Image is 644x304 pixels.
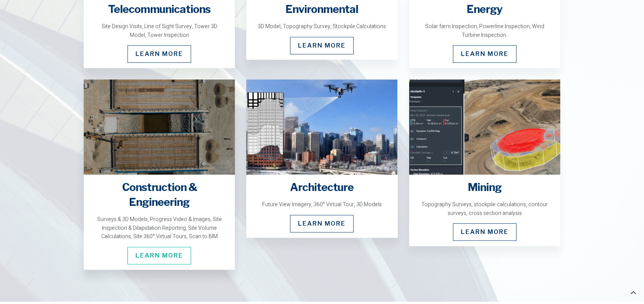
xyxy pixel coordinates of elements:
h4: Environmental [257,2,387,17]
span: Learn More [290,215,354,232]
div: Site Design Visits, Line of Sight Survey, Tower 3D Model, Tower Inspection [94,22,224,40]
div: Solar farm Inspection, Powerline Inspection, Wind Turbine Inspection. [420,22,550,40]
span: Learn More [290,37,354,54]
h4: Mining [420,180,550,195]
h4: Architecture [257,180,387,195]
a: Mining Topography Surveys, stockpile calculations, contour surveys, cross section analysis Learn ... [409,80,560,246]
span: Learn More [453,223,516,241]
span: Learn More [453,45,516,63]
div: 3D Model, Topography Survey, Stockpile Calculations [257,22,387,31]
a: Architecture Future View Imagery, 360° Virtual Tour, 3D Models Learn More [246,80,397,238]
a: Construction & Engineering Surveys & 3D Models, Progress Video & Images, Site Inspection & Dilapi... [84,80,235,270]
h4: Telecommunications [94,2,224,17]
h4: Construction & Engineering [94,180,224,210]
span: Learn More [128,45,191,63]
div: Surveys & 3D Models, Progress Video & Images, Site Inspection & Dilapidation Reporting, Site Volu... [94,215,224,241]
span: Learn More [128,247,191,264]
h4: Energy [420,2,550,17]
div: Future View Imagery, 360° Virtual Tour, 3D Models [257,201,387,209]
div: Topography Surveys, stockpile calculations, contour surveys, cross section analysis [420,201,550,218]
